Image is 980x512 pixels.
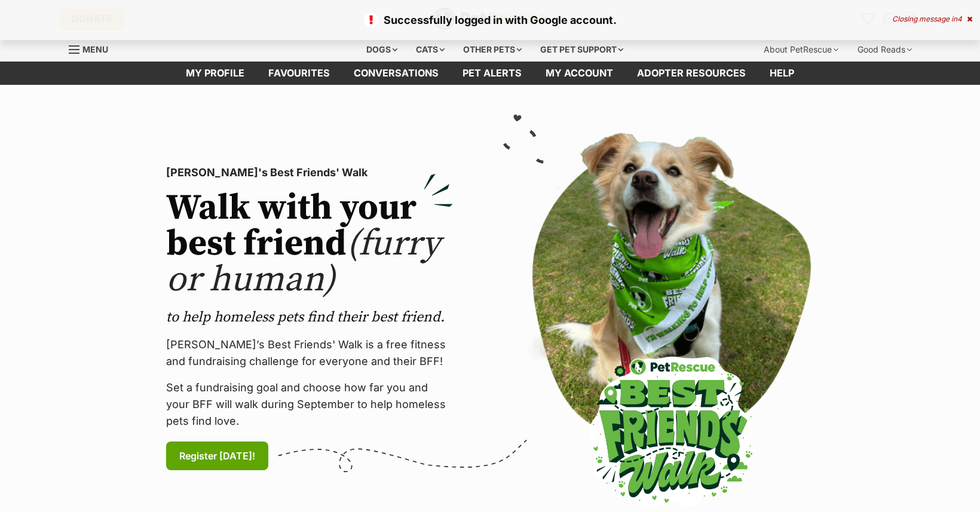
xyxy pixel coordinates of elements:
a: Favourites [256,62,342,85]
p: to help homeless pets find their best friend. [166,308,453,327]
a: Menu [69,38,117,59]
div: About PetRescue [755,38,847,62]
span: (furry or human) [166,222,440,302]
a: My profile [174,62,256,85]
p: Set a fundraising goal and choose how far you and your BFF will walk during September to help hom... [166,379,453,430]
p: [PERSON_NAME]'s Best Friends' Walk [166,164,453,181]
a: Help [758,62,806,85]
div: Dogs [358,38,406,62]
a: My account [534,62,625,85]
a: Register [DATE]! [166,442,268,470]
div: Cats [408,38,453,62]
div: Good Reads [849,38,920,62]
span: Register [DATE]! [179,449,255,463]
p: [PERSON_NAME]’s Best Friends' Walk is a free fitness and fundraising challenge for everyone and t... [166,336,453,370]
div: Other pets [455,38,530,62]
span: Menu [82,44,108,54]
a: Adopter resources [625,62,758,85]
div: Get pet support [532,38,632,62]
a: Pet alerts [451,62,534,85]
h2: Walk with your best friend [166,191,453,298]
a: conversations [342,62,451,85]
